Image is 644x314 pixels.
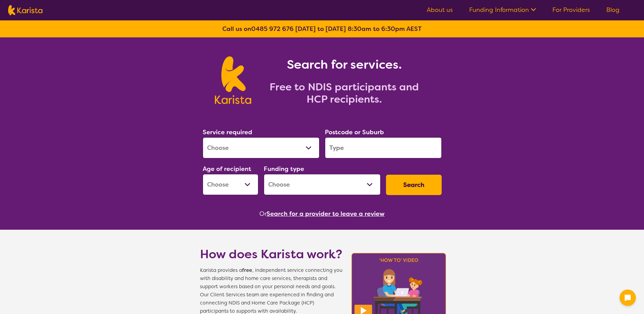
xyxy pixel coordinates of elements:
[259,209,266,219] span: Or
[242,267,252,274] b: free
[222,25,422,33] b: Call us on [DATE] to [DATE] 8:30am to 6:30pm AEST
[325,128,384,136] label: Postcode or Suburb
[259,56,429,73] h1: Search for services.
[469,6,536,14] a: Funding Information
[215,56,251,104] img: Karista logo
[203,128,252,136] label: Service required
[552,6,590,14] a: For Providers
[259,81,429,105] h2: Free to NDIS participants and HCP recipients.
[203,165,251,173] label: Age of recipient
[251,25,294,33] a: 0485 972 676
[264,165,304,173] label: Funding type
[427,6,453,14] a: About us
[325,137,442,158] input: Type
[200,246,343,262] h1: How does Karista work?
[386,175,442,195] button: Search
[266,209,385,219] button: Search for a provider to leave a review
[606,6,620,14] a: Blog
[8,5,42,15] img: Karista logo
